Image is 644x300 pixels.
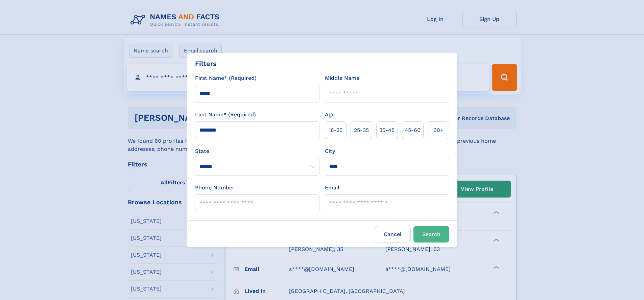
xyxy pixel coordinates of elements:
[325,111,335,119] label: Age
[195,184,235,192] label: Phone Number
[413,226,449,243] button: Search
[195,147,319,155] label: State
[354,126,369,134] span: 25‑35
[195,59,217,69] div: Filters
[375,226,411,243] label: Cancel
[195,111,256,119] label: Last Name* (Required)
[325,74,359,82] label: Middle Name
[325,184,339,192] label: Email
[433,126,444,134] span: 60+
[405,126,421,134] span: 45‑60
[329,126,342,134] span: 18‑25
[379,126,395,134] span: 35‑45
[195,74,257,82] label: First Name* (Required)
[325,147,335,155] label: City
